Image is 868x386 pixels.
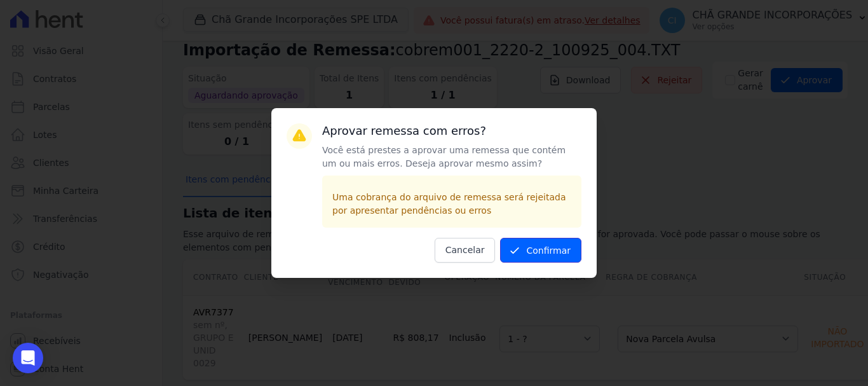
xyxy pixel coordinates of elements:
[13,343,43,373] div: Open Intercom Messenger
[435,238,496,263] button: Cancelar
[332,191,571,217] p: Uma cobrança do arquivo de remessa será rejeitada por apresentar pendências ou erros
[322,144,581,170] p: Você está prestes a aprovar uma remessa que contém um ou mais erros. Deseja aprovar mesmo assim?
[322,123,581,139] h3: Aprovar remessa com erros?
[500,238,581,263] button: Confirmar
